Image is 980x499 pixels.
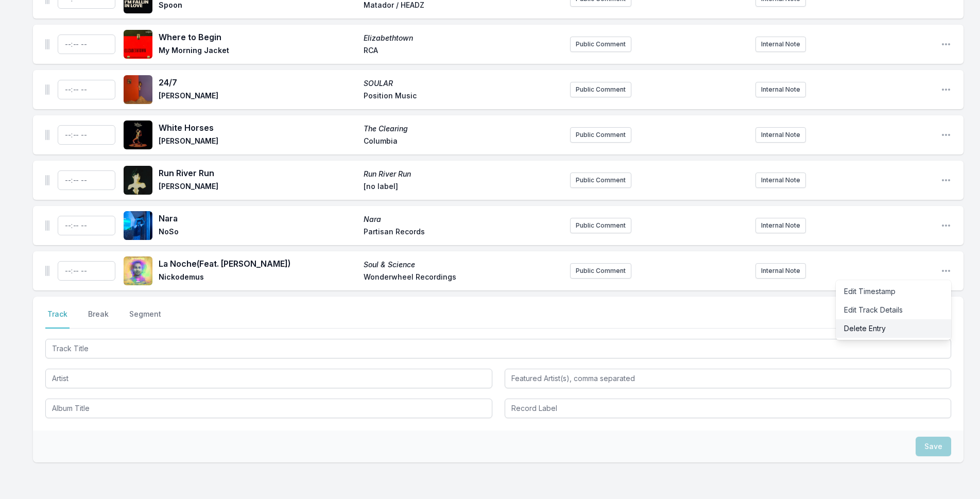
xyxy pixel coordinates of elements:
img: SOULAR [124,75,152,104]
span: [PERSON_NAME] [159,91,357,103]
button: Edit Timestamp [836,282,951,301]
button: Open playlist item options [941,175,951,185]
span: Nara [159,212,357,225]
input: Timestamp [58,80,115,99]
button: Public Comment [570,263,631,279]
button: Save [916,437,951,456]
button: Open playlist item options [941,39,951,49]
button: Public Comment [570,173,631,188]
button: Open playlist item options [941,130,951,140]
img: Drag Handle [45,220,49,231]
span: Wonderwheel Recordings [364,272,562,284]
span: 24/7 [159,76,357,89]
input: Record Label [505,399,952,418]
span: White Horses [159,122,357,134]
button: Public Comment [570,127,631,143]
span: Run River Run [159,167,357,179]
span: Where to Begin [159,31,357,43]
span: [no label] [364,181,562,194]
button: Public Comment [570,218,631,233]
span: RCA [364,45,562,58]
input: Track Title [45,339,951,358]
img: Drag Handle [45,84,49,95]
input: Artist [45,369,492,388]
button: Public Comment [570,37,631,52]
span: Partisan Records [364,227,562,239]
input: Featured Artist(s), comma separated [505,369,952,388]
button: Internal Note [755,82,806,97]
span: [PERSON_NAME] [159,136,357,148]
img: Drag Handle [45,175,49,185]
img: Drag Handle [45,266,49,276]
input: Timestamp [58,216,115,235]
img: The Clearing [124,121,152,149]
input: Timestamp [58,35,115,54]
button: Public Comment [570,82,631,97]
button: Open playlist item options [941,220,951,231]
span: Run River Run [364,169,562,179]
span: Nickodemus [159,272,357,284]
button: Segment [127,309,163,329]
img: Drag Handle [45,39,49,49]
input: Timestamp [58,261,115,281]
button: Delete Entry [836,319,951,338]
span: La Noche (Feat. [PERSON_NAME]) [159,257,357,270]
input: Album Title [45,399,492,418]
button: Break [86,309,111,329]
button: Internal Note [755,218,806,233]
span: Soul & Science [364,260,562,270]
img: Run River Run [124,166,152,195]
button: Internal Note [755,127,806,143]
button: Open playlist item options [941,84,951,95]
span: Position Music [364,91,562,103]
button: Internal Note [755,37,806,52]
img: Soul & Science [124,256,152,285]
span: My Morning Jacket [159,45,357,58]
span: NoSo [159,227,357,239]
span: Columbia [364,136,562,148]
span: SOULAR [364,78,562,89]
img: Nara [124,211,152,240]
button: Internal Note [755,173,806,188]
button: Open playlist item options [941,266,951,276]
button: Edit Track Details [836,301,951,319]
input: Timestamp [58,125,115,145]
img: Elizabethtown [124,30,152,59]
input: Timestamp [58,170,115,190]
span: Elizabethtown [364,33,562,43]
img: Drag Handle [45,130,49,140]
button: Internal Note [755,263,806,279]
div: Open playlist item options [836,280,951,340]
span: [PERSON_NAME] [159,181,357,194]
span: Nara [364,214,562,225]
button: Track [45,309,70,329]
span: The Clearing [364,124,562,134]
